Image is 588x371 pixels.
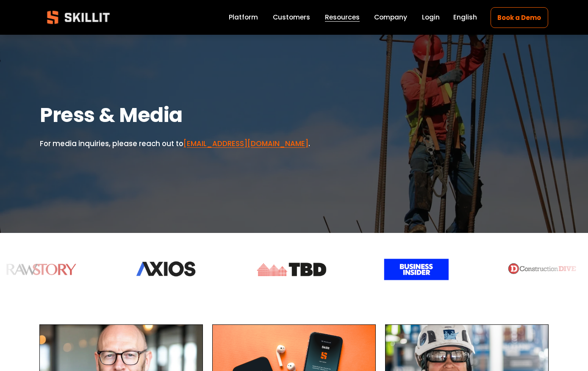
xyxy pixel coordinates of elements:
[40,5,117,30] img: Skillit
[183,138,308,149] a: [EMAIL_ADDRESS][DOMAIN_NAME]
[40,138,334,150] p: For media inquiries, please reach out to .
[491,7,548,28] a: Book a Demo
[229,12,258,23] a: Platform
[273,12,310,23] a: Customers
[422,12,440,23] a: Login
[374,12,407,23] a: Company
[325,12,360,23] a: folder dropdown
[453,12,477,22] span: English
[325,12,360,22] span: Resources
[453,12,477,23] div: language picker
[40,101,183,129] strong: Press & Media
